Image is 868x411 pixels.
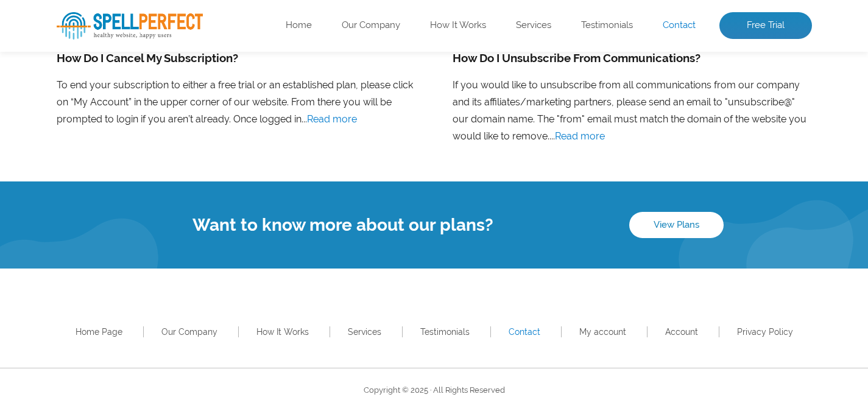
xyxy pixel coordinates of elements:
a: Account [665,327,698,337]
a: My account [579,327,626,337]
a: Testimonials [420,327,470,337]
a: Free Trial [719,12,812,39]
a: Services [348,327,381,337]
h3: How Do I Cancel My Subscription? [57,48,416,68]
a: Testimonials [581,19,633,32]
a: Our Company [342,19,400,32]
h4: Want to know more about our plans? [57,215,629,235]
a: Home [286,19,312,32]
h3: How Do I Unsubscribe From Communications? [453,48,812,68]
img: SpellPerfect [57,12,203,40]
a: Privacy Policy [737,327,793,337]
a: Services [516,19,551,32]
li: To end your subscription to either a free trial or an established plan, please click on “My Accou... [38,48,434,158]
a: View Plans [629,212,724,237]
a: How It Works [430,19,486,32]
a: Read more [555,130,605,142]
a: Home Page [76,327,122,337]
a: Contact [663,19,696,32]
a: Contact [509,327,540,337]
a: How It Works [256,327,309,337]
span: Copyright © 2025 · All Rights Reserved [364,385,505,395]
a: Our Company [161,327,217,337]
li: If you would like to unsubscribe from all communications from our company and its affiliates/mark... [434,48,830,158]
nav: Footer Primary Menu [57,323,812,340]
a: Read more [307,113,357,125]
